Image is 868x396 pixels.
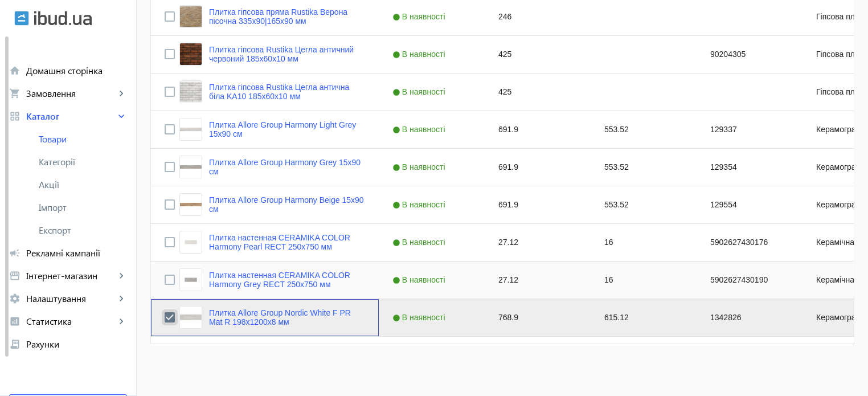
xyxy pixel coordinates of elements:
[697,111,803,148] div: 129337
[392,87,448,96] span: В наявності
[26,338,127,350] span: Рахунки
[39,202,127,213] span: Імпорт
[392,200,448,209] span: В наявності
[392,50,448,59] span: В наявності
[34,11,92,26] img: ibud_text.svg
[392,238,448,247] span: В наявності
[39,133,127,145] span: Товари
[485,262,591,299] div: 27.12
[591,186,697,223] div: 553.52
[392,12,448,21] span: В наявності
[591,299,697,336] div: 615.12
[697,299,803,336] div: 1342826
[485,36,591,73] div: 425
[485,74,591,111] div: 425
[26,247,127,259] span: Рекламні кампанії
[209,158,365,176] a: Плитка Allore Group Harmony Grey 15х90 см
[9,65,21,76] mat-icon: home
[209,45,365,63] a: Плитка гіпсова Rustika Цегла античний червоний 185x60x10 мм
[485,299,591,336] div: 768.9
[116,293,127,304] mat-icon: keyboard_arrow_right
[485,186,591,223] div: 691.9
[9,111,21,122] mat-icon: grid_view
[116,316,127,327] mat-icon: keyboard_arrow_right
[697,224,803,261] div: 5902627430176
[392,125,448,134] span: В наявності
[39,156,127,168] span: Категорії
[26,111,116,122] span: Каталог
[392,162,448,172] span: В наявності
[485,224,591,261] div: 27.12
[591,149,697,186] div: 553.52
[392,275,448,284] span: В наявності
[9,338,21,350] mat-icon: receipt_long
[209,83,365,101] a: Плитка гіпсова Rustika Цегла антична біла KA10 185x60x10 мм
[485,149,591,186] div: 691.9
[697,149,803,186] div: 129354
[116,111,127,122] mat-icon: keyboard_arrow_right
[485,111,591,148] div: 691.9
[209,271,365,289] a: Плитка настенная CERAMIKA COLOR Harmony Grey RECT 250x750 мм
[26,270,116,281] span: Інтернет-магазин
[209,195,365,214] a: Плитка Allore Group Harmony Beige 15х90 см
[591,262,697,299] div: 16
[697,36,803,73] div: 90204305
[9,293,21,304] mat-icon: settings
[116,270,127,281] mat-icon: keyboard_arrow_right
[697,262,803,299] div: 5902627430190
[209,308,365,326] a: Плитка Allore Group Nordic White F PR Mat R 198х1200х8 мм
[392,313,448,322] span: В наявності
[9,247,21,259] mat-icon: campaign
[9,270,21,281] mat-icon: storefront
[26,293,116,304] span: Налаштування
[116,88,127,99] mat-icon: keyboard_arrow_right
[209,7,365,26] a: Плитка гіпсова пряма Rustika Верона пісочна 335x90|165x90 мм
[697,186,803,223] div: 129554
[26,316,116,327] span: Статистика
[591,111,697,148] div: 553.52
[9,316,21,327] mat-icon: analytics
[26,65,127,76] span: Домашня сторінка
[209,233,365,251] a: Плитка настенная CERAMIKA COLOR Harmony Pearl RECT 250x750 мм
[9,88,21,99] mat-icon: shopping_cart
[591,224,697,261] div: 16
[26,88,116,99] span: Замовлення
[39,224,127,236] span: Експорт
[14,11,29,26] img: ibud.svg
[39,179,127,190] span: Акції
[209,120,365,138] a: Плитка Allore Group Harmony Light Grey 15х90 см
